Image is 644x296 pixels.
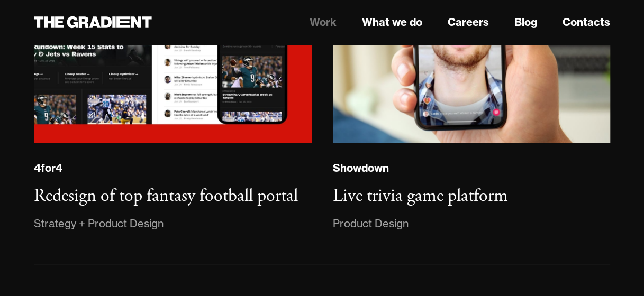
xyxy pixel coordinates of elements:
[34,184,298,207] h3: Redesign of top fantasy football portal
[310,14,337,30] a: Work
[34,215,164,232] div: Strategy + Product Design
[333,184,508,207] h3: Live trivia game platform
[563,14,610,30] a: Contacts
[362,14,422,30] a: What we do
[34,161,62,175] div: 4for4
[514,14,537,30] a: Blog
[333,161,389,175] div: Showdown
[333,215,409,232] div: Product Design
[448,14,489,30] a: Careers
